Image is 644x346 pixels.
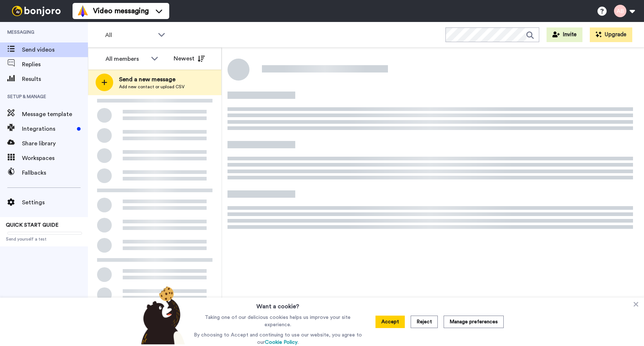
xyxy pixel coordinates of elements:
[134,286,189,345] img: bear-with-cookie.png
[93,6,149,16] span: Video messaging
[119,75,185,84] span: Send a new message
[444,316,504,328] button: Manage preferences
[6,223,59,228] span: QUICK START GUIDE
[547,27,582,42] button: Invite
[77,5,89,17] img: vm-color.svg
[168,51,210,66] button: Newest
[590,27,632,42] button: Upgrade
[105,31,154,40] span: All
[192,331,364,346] p: By choosing to Accept and continuing to use our website, you agree to our .
[106,55,147,63] div: All members
[22,154,88,163] span: Workspaces
[9,6,64,16] img: bj-logo-header-white.svg
[22,139,88,148] span: Share library
[22,198,88,207] span: Settings
[22,45,88,54] span: Send videos
[119,84,185,90] span: Add new contact or upload CSV
[6,236,82,242] span: Send yourself a test
[22,60,88,69] span: Replies
[192,314,364,328] p: Taking one of our delicious cookies helps us improve your site experience.
[411,316,438,328] button: Reject
[22,75,88,83] span: Results
[265,340,297,345] a: Cookie Policy
[22,168,88,177] span: Fallbacks
[22,124,74,133] span: Integrations
[375,316,405,328] button: Accept
[22,110,88,119] span: Message template
[256,298,299,311] h3: Want a cookie?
